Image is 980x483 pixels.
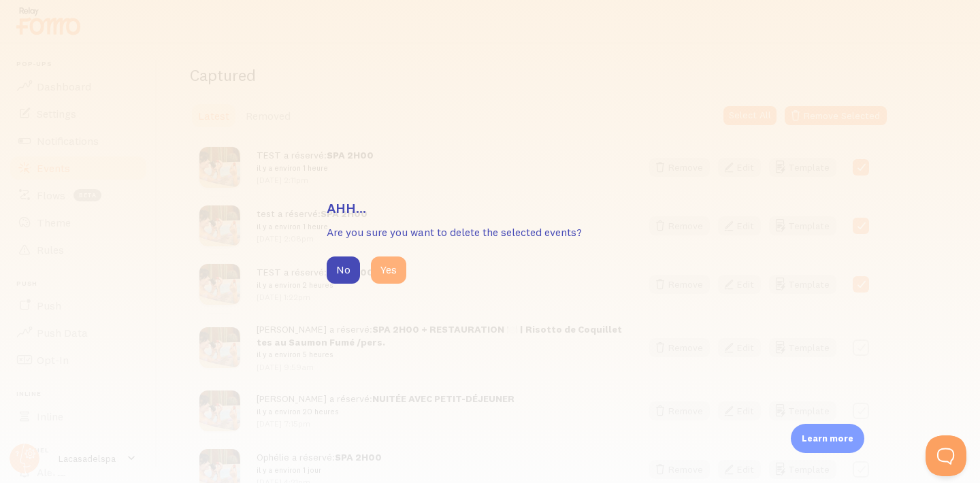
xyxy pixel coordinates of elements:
button: No [327,256,360,284]
button: Yes [371,256,406,284]
iframe: Help Scout Beacon - Open [926,435,966,476]
p: Learn more [802,432,853,445]
p: Are you sure you want to delete the selected events? [327,224,653,240]
h3: Ahh... [327,199,653,217]
div: Learn more [791,424,864,453]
